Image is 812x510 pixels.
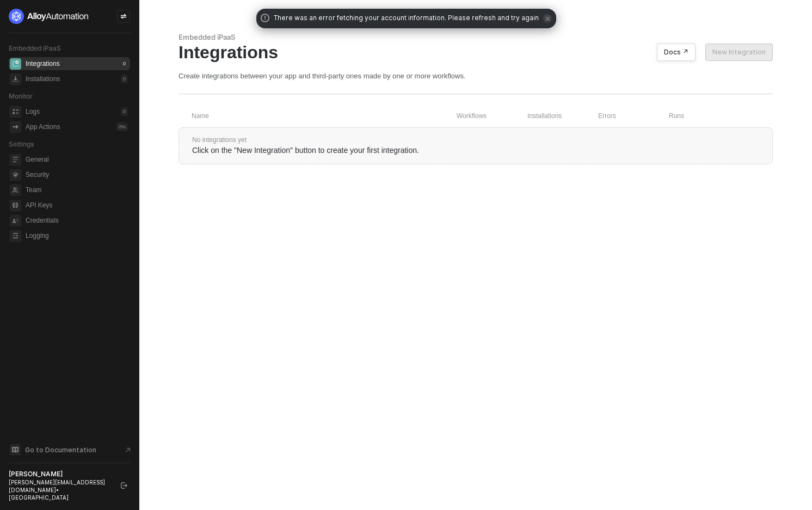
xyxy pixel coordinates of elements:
[9,44,61,52] span: Embedded iPaaS
[26,122,60,132] div: App Actions
[179,42,773,63] div: Integrations
[122,445,133,456] span: document-arrow
[25,445,96,454] span: Go to Documentation
[121,75,128,83] div: 0
[669,112,743,121] div: Runs
[192,136,759,145] div: No integrations yet
[9,9,89,24] img: logo
[26,153,128,166] span: General
[274,13,539,24] span: There was an error fetching your account information. Please refresh and try again
[121,107,128,116] div: 0
[116,122,128,131] div: 0 %
[9,478,111,501] div: [PERSON_NAME][EMAIL_ADDRESS][DOMAIN_NAME] • [GEOGRAPHIC_DATA]
[10,169,21,181] span: security
[26,199,128,212] span: API Keys
[527,112,598,121] div: Installations
[543,14,552,23] span: icon-close
[457,112,527,121] div: Workflows
[26,229,128,242] span: Logging
[9,140,34,148] span: Settings
[179,33,773,42] div: Embedded iPaaS
[10,106,21,118] span: icon-logs
[664,48,688,57] div: Docs ↗
[192,112,457,121] div: Name
[179,71,773,81] div: Create integrations between your app and third-party ones made by one or more workflows.
[9,470,111,478] div: [PERSON_NAME]
[705,44,773,61] button: New Integration
[10,73,21,85] span: installations
[10,154,21,165] span: general
[261,14,269,22] span: icon-exclamation
[10,185,21,196] span: team
[121,482,127,489] span: logout
[10,58,21,70] span: integrations
[26,59,60,69] div: Integrations
[121,59,128,68] div: 0
[26,75,60,84] div: Installations
[10,230,21,242] span: logging
[10,121,21,133] span: icon-app-actions
[26,168,128,181] span: Security
[26,214,128,227] span: Credentials
[10,200,21,211] span: api-key
[26,183,128,196] span: Team
[9,443,131,456] a: Knowledge Base
[9,9,130,24] a: logo
[657,44,696,61] button: Docs ↗
[9,92,33,100] span: Monitor
[10,444,21,455] span: documentation
[598,112,669,121] div: Errors
[120,13,127,20] span: icon-swap
[192,145,759,156] div: Click on the "New Integration" button to create your first integration.
[26,107,40,116] div: Logs
[10,215,21,226] span: credentials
